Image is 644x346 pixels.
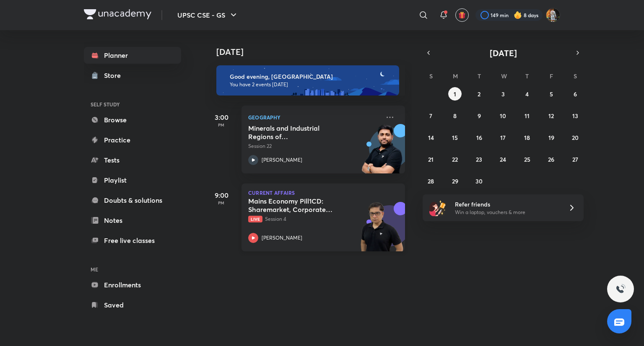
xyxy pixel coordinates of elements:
[230,73,392,80] h6: Good evening, [GEOGRAPHIC_DATA]
[478,90,480,98] abbr: September 2, 2025
[525,112,530,120] abbr: September 11, 2025
[548,134,554,142] abbr: September 19, 2025
[524,134,530,142] abbr: September 18, 2025
[448,174,462,188] button: September 29, 2025
[359,202,405,260] img: unacademy
[500,134,506,142] abbr: September 17, 2025
[448,109,462,122] button: September 8, 2025
[84,132,181,148] a: Practice
[216,65,399,96] img: evening
[448,152,462,166] button: September 22, 2025
[428,177,434,185] abbr: September 28, 2025
[569,87,582,101] button: September 6, 2025
[205,200,238,205] p: PM
[172,7,244,23] button: UPSC CSE - GS
[84,9,151,21] a: Company Logo
[104,70,126,80] div: Store
[525,90,529,98] abbr: September 4, 2025
[262,156,302,164] p: [PERSON_NAME]
[84,47,181,64] a: Planner
[490,47,517,59] span: [DATE]
[428,155,434,163] abbr: September 21, 2025
[84,212,181,229] a: Notes
[205,122,238,127] p: PM
[429,199,446,216] img: referral
[424,152,438,166] button: September 21, 2025
[205,112,238,122] h5: 3:00
[452,155,458,163] abbr: September 22, 2025
[262,234,302,242] p: [PERSON_NAME]
[248,197,353,214] h5: Mains Economy Pill1CD: Sharemarket, Corporate Governance, Insurance Pension Financial Inclusion
[428,134,434,142] abbr: September 14, 2025
[475,177,483,185] abbr: September 30, 2025
[473,109,486,122] button: September 9, 2025
[550,90,553,98] abbr: September 5, 2025
[434,47,572,59] button: [DATE]
[429,112,432,120] abbr: September 7, 2025
[448,131,462,144] button: September 15, 2025
[496,131,510,144] button: September 17, 2025
[84,232,181,249] a: Free live classes
[500,112,506,120] abbr: September 10, 2025
[615,284,626,294] img: ttu
[84,9,151,19] img: Company Logo
[230,81,392,88] p: You have 2 events [DATE]
[84,67,181,84] a: Store
[501,90,505,98] abbr: September 3, 2025
[545,152,558,166] button: September 26, 2025
[496,87,510,101] button: September 3, 2025
[424,109,438,122] button: September 7, 2025
[455,200,558,209] h6: Refer friends
[572,134,579,142] abbr: September 20, 2025
[84,262,181,276] h6: ME
[572,155,578,163] abbr: September 27, 2025
[473,87,486,101] button: September 2, 2025
[84,172,181,188] a: Playlist
[545,109,558,122] button: September 12, 2025
[453,112,457,120] abbr: September 8, 2025
[569,131,582,144] button: September 20, 2025
[458,11,466,19] img: avatar
[478,112,481,120] abbr: September 9, 2025
[546,8,560,22] img: Prakhar Singh
[473,174,486,188] button: September 30, 2025
[473,131,486,144] button: September 16, 2025
[84,152,181,168] a: Tests
[205,190,238,200] h5: 9:00
[216,47,413,57] h4: [DATE]
[569,152,582,166] button: September 27, 2025
[424,131,438,144] button: September 14, 2025
[84,97,181,111] h6: SELF STUDY
[501,72,507,80] abbr: Wednesday
[452,134,458,142] abbr: September 15, 2025
[248,190,398,195] p: Current Affairs
[550,72,553,80] abbr: Friday
[520,131,534,144] button: September 18, 2025
[476,134,482,142] abbr: September 16, 2025
[454,90,456,98] abbr: September 1, 2025
[500,155,506,163] abbr: September 24, 2025
[429,72,433,80] abbr: Sunday
[248,215,380,223] p: Session 4
[496,152,510,166] button: September 24, 2025
[248,216,262,222] span: Live
[572,112,578,120] abbr: September 13, 2025
[574,90,577,98] abbr: September 6, 2025
[448,87,462,101] button: September 1, 2025
[452,177,458,185] abbr: September 29, 2025
[520,109,534,122] button: September 11, 2025
[514,11,522,19] img: streak
[478,72,481,80] abbr: Tuesday
[424,174,438,188] button: September 28, 2025
[524,155,530,163] abbr: September 25, 2025
[476,155,482,163] abbr: September 23, 2025
[569,109,582,122] button: September 13, 2025
[84,111,181,128] a: Browse
[84,276,181,293] a: Enrollments
[548,155,554,163] abbr: September 26, 2025
[473,152,486,166] button: September 23, 2025
[545,131,558,144] button: September 19, 2025
[248,124,353,141] h5: Minerals and Industrial Regions of India - II
[520,152,534,166] button: September 25, 2025
[548,112,554,120] abbr: September 12, 2025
